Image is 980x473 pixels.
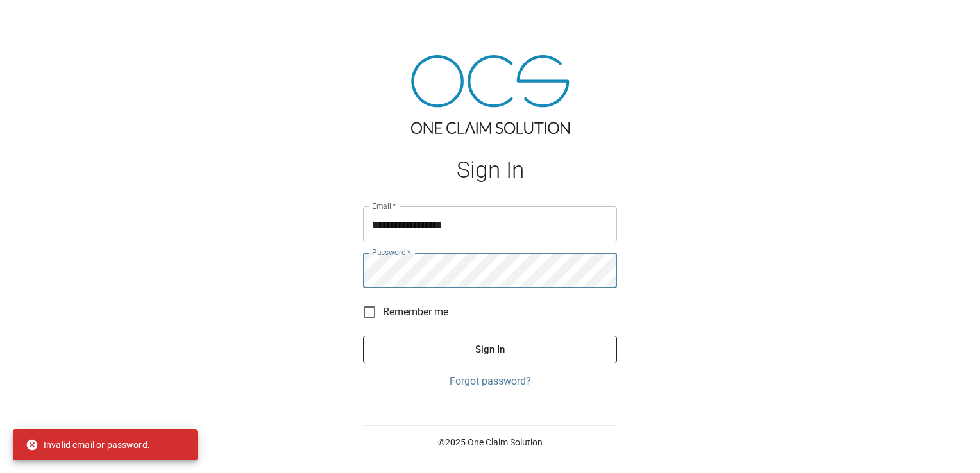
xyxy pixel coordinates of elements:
[26,433,150,456] div: Invalid email or password.
[363,336,617,363] button: Sign In
[363,436,617,449] p: © 2025 One Claim Solution
[411,55,570,134] img: ocs-logo-tra.png
[372,247,410,258] label: Password
[15,8,67,33] img: ocs-logo-white-transparent.png
[383,304,448,320] span: Remember me
[363,157,617,183] h1: Sign In
[363,374,617,389] a: Forgot password?
[372,201,396,212] label: Email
